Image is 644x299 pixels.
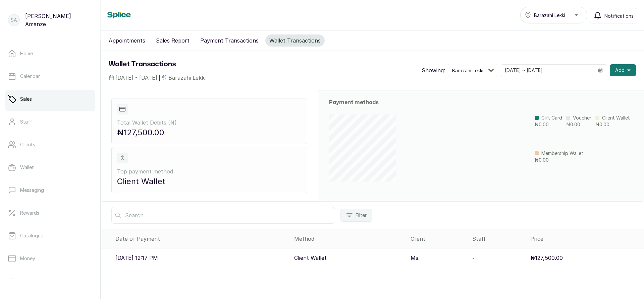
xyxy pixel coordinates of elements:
button: Barazahi Lekki [448,64,498,77]
p: Ms. [411,254,420,262]
a: Home [5,44,95,63]
a: Money [5,249,95,268]
button: Filter [340,209,372,222]
span: Barazahi Lekki [168,74,206,82]
div: Client [411,235,467,243]
p: Client Wallet [602,115,630,121]
p: Staff [20,119,32,125]
span: - [472,255,474,261]
div: Method [294,235,405,243]
button: Add [610,64,636,76]
span: Barazahi Lekki [534,12,565,19]
p: SA [11,17,17,23]
a: Rewards [5,204,95,222]
span: Notifications [604,12,634,19]
button: Notifications [590,8,637,23]
p: Catalogue [20,232,43,239]
p: Settings [20,279,39,286]
h1: Wallet Transactions [109,59,206,70]
a: Sales [5,90,95,108]
p: Home [20,50,33,57]
p: ₦127,500.00 [530,254,563,262]
p: Sales [20,96,32,102]
span: Add [615,67,625,74]
p: Total Wallet Debits ( ₦ ) [117,119,302,127]
p: [DATE] 12:17 PM [115,254,158,262]
a: Wallet [5,158,95,177]
a: Calendar [5,67,95,86]
p: ₦127,500.00 [117,127,302,139]
a: Catalogue [5,226,95,245]
span: Barazahi Lekki [452,67,483,74]
input: Search [111,207,335,224]
span: | [159,74,160,81]
p: Clients [20,141,35,148]
button: Appointments [105,34,149,47]
p: ₦0.00 [535,157,583,163]
button: Sales Report [152,34,194,47]
p: Wallet [20,164,34,171]
p: Client Wallet [117,175,302,188]
p: Money [20,255,35,262]
div: Staff [472,235,525,243]
p: [PERSON_NAME] Amanze [25,12,92,28]
p: Voucher [573,115,591,121]
span: Filter [356,212,367,219]
div: Price [530,235,641,243]
p: Membership Wallet [541,150,583,157]
p: Messaging [20,187,44,194]
a: Staff [5,113,95,131]
p: ₦0.00 [595,121,630,128]
button: Barazahi Lekki [520,7,587,23]
p: ₦0.00 [566,121,591,128]
a: Clients [5,135,95,154]
a: Messaging [5,181,95,200]
input: Select date [501,65,594,76]
a: Settings [5,273,95,292]
div: Date of Payment [115,235,289,243]
p: Top payment method [117,167,302,175]
p: Rewards [20,210,39,216]
button: Wallet Transactions [265,34,325,47]
span: [DATE] - [DATE] [115,74,157,82]
p: Calendar [20,73,40,80]
p: ₦0.00 [535,121,562,128]
h2: Payment methods [329,98,633,106]
p: Client Wallet [294,254,327,262]
p: Gift Card [541,115,562,121]
p: Showing: [422,66,445,74]
svg: calendar [598,68,603,73]
button: Payment Transactions [196,34,263,47]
